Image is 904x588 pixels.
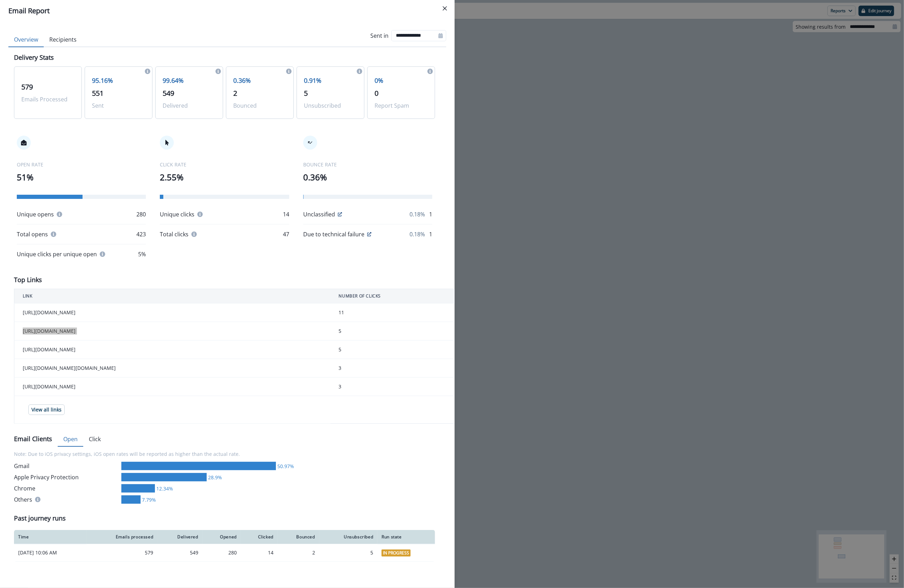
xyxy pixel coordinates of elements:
div: Time [18,534,83,540]
p: 5% [138,250,146,258]
div: Opened [207,534,237,540]
p: Unclassified [303,210,335,218]
p: 99.64% [163,76,216,85]
p: 95.16% [92,76,145,85]
td: 5 [330,322,466,340]
p: Delivered [163,101,216,110]
div: Emails processed [91,534,154,540]
p: Unique clicks per unique open [17,250,97,258]
p: Emails Processed [21,95,74,103]
td: 5 [330,340,466,359]
button: Click [83,432,106,447]
p: Delivery Stats [14,53,54,62]
p: 14 [283,210,289,218]
div: 549 [162,549,198,556]
td: 3 [330,359,466,378]
p: 280 [136,210,146,218]
div: 7.79% [141,496,156,503]
p: Unsubscribed [304,101,357,110]
p: Sent in [370,31,389,40]
td: [URL][DOMAIN_NAME] [14,303,330,322]
div: Bounced [282,534,315,540]
p: 2.55% [160,171,289,184]
span: 5 [304,88,308,98]
span: 0 [375,88,378,98]
div: 28.9% [207,474,222,481]
p: Email Clients [14,434,52,444]
span: 549 [163,88,174,98]
p: Sent [92,101,145,110]
p: Unique clicks [160,210,194,218]
span: 579 [21,82,33,92]
th: NUMBER OF CLICKS [330,289,466,303]
div: 280 [207,549,237,556]
td: [URL][DOMAIN_NAME] [14,340,330,359]
p: Top Links [14,275,42,285]
td: [URL][DOMAIN_NAME][DOMAIN_NAME] [14,359,330,378]
td: 11 [330,303,466,322]
p: Report Spam [375,101,428,110]
p: BOUNCE RATE [303,161,432,168]
p: Past journey runs [14,514,66,523]
div: 2 [282,549,315,556]
td: [URL][DOMAIN_NAME] [14,322,330,340]
p: Bounced [233,101,286,110]
button: Overview [8,33,44,47]
p: Note: Due to iOS privacy settings, iOS open rates will be reported as higher than the actual rate. [14,446,435,462]
td: [URL][DOMAIN_NAME] [14,378,330,396]
p: 423 [136,230,146,238]
p: 1 [429,210,432,218]
p: 51% [17,171,146,184]
div: Run state [382,534,431,540]
p: Due to technical failure [303,230,364,238]
p: Total clicks [160,230,188,238]
span: 2 [233,88,237,98]
div: Others [14,495,119,504]
th: LINK [14,289,330,303]
div: Clicked [245,534,273,540]
div: Unsubscribed [323,534,373,540]
div: Delivered [162,534,198,540]
div: Email Report [8,6,446,16]
p: 1 [429,230,432,238]
p: 0.18% [410,210,425,218]
div: 14 [245,549,273,556]
div: 50.97% [276,462,294,470]
p: OPEN RATE [17,161,146,168]
div: 579 [91,549,154,556]
p: View all links [31,407,62,413]
span: In Progress [382,550,411,557]
p: Unique opens [17,210,54,218]
button: Close [439,3,450,14]
p: Total opens [17,230,48,238]
div: Apple Privacy Protection [14,473,119,481]
button: Open [58,432,83,447]
p: 0.36% [303,171,432,184]
div: Gmail [14,462,119,470]
p: CLICK RATE [160,161,289,168]
button: View all links [28,404,65,415]
p: [DATE] 10:06 AM [18,549,83,556]
p: 0.36% [233,76,286,85]
span: 551 [92,88,104,98]
div: 5 [323,549,373,556]
button: Recipients [44,33,82,47]
div: 12.34% [155,485,173,492]
p: 0.18% [410,230,425,238]
td: 3 [330,378,466,396]
p: 0% [375,76,428,85]
p: 47 [283,230,289,238]
div: Chrome [14,484,119,493]
p: 0.91% [304,76,357,85]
